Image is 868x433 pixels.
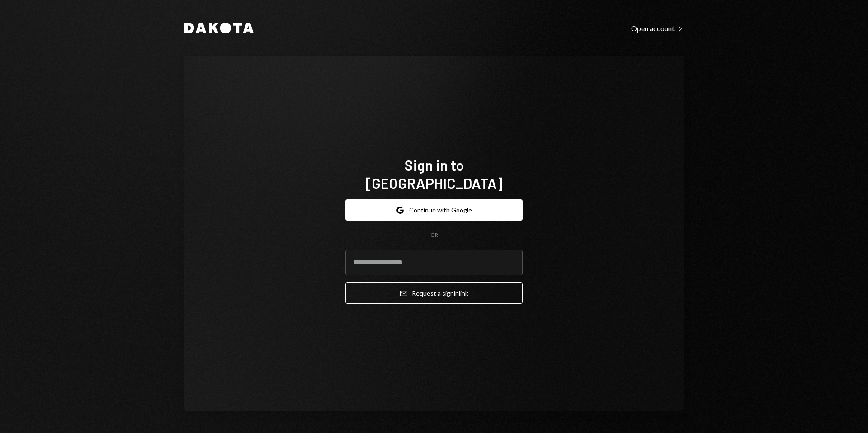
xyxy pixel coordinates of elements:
div: Open account [631,24,684,33]
a: Open account [631,23,684,33]
div: OR [430,231,438,239]
button: Request a signinlink [345,282,523,304]
button: Continue with Google [345,199,523,221]
h1: Sign in to [GEOGRAPHIC_DATA] [345,156,523,192]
